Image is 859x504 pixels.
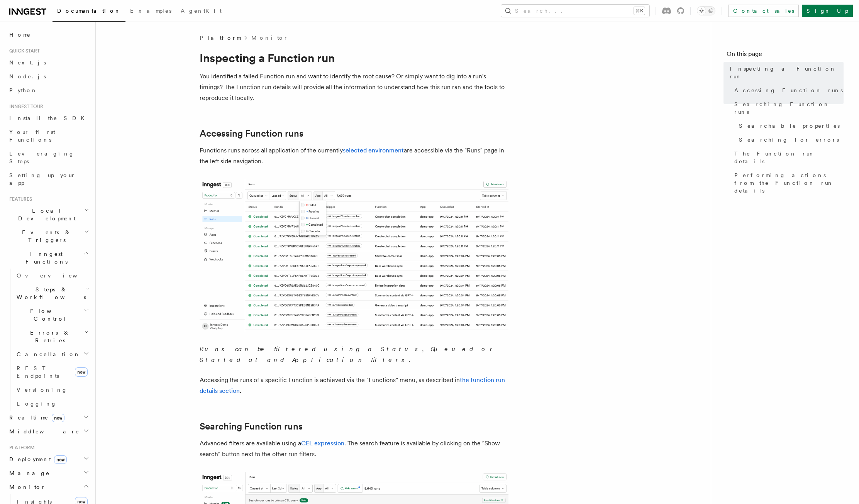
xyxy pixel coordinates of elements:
[6,204,91,225] button: Local Development
[14,286,86,301] span: Steps & Workflows
[731,83,844,97] a: Accessing Function runs
[6,428,80,435] span: Middleware
[736,119,844,133] a: Searchable properties
[6,480,91,494] button: Monitor
[9,172,76,186] span: Setting up your app
[17,401,57,407] span: Logging
[6,411,91,425] button: Realtimenew
[739,136,839,144] span: Searching for errors
[14,326,91,347] button: Errors & Retries
[6,466,91,480] button: Manage
[501,5,649,17] button: Search...⌘K
[734,86,843,94] span: Accessing Function runs
[9,59,46,66] span: Next.js
[734,171,844,194] span: Performing actions from the Function run details
[57,8,121,14] span: Documentation
[6,111,91,125] a: Install the SDK
[125,2,176,21] a: Examples
[6,168,91,190] a: Setting up your app
[6,207,84,222] span: Local Development
[9,129,55,143] span: Your first Functions
[6,425,91,438] button: Middleware
[6,56,91,69] a: Next.js
[6,228,84,244] span: Events & Triggers
[14,383,91,397] a: Versioning
[6,414,64,421] span: Realtime
[6,125,91,147] a: Your first Functions
[6,28,91,42] a: Home
[9,151,75,164] span: Leveraging Steps
[9,87,37,93] span: Python
[734,100,844,116] span: Searching Function runs
[200,128,303,139] a: Accessing Function runs
[6,452,91,466] button: Deploymentnew
[200,376,505,394] a: the function run details section
[731,168,844,198] a: Performing actions from the Function run details
[17,272,96,279] span: Overview
[17,365,59,379] span: REST Endpoints
[14,350,80,358] span: Cancellation
[6,48,40,54] span: Quick start
[6,455,67,463] span: Deployment
[9,31,31,39] span: Home
[17,387,68,393] span: Versioning
[200,375,508,396] p: Accessing the runs of a specific Function is achieved via the "Functions" menu, as described in .
[6,247,91,269] button: Inngest Functions
[130,8,171,14] span: Examples
[14,347,91,361] button: Cancellation
[301,440,344,447] a: CEL expression
[731,147,844,168] a: The Function run details
[697,6,715,15] button: Toggle dark mode
[6,83,91,97] a: Python
[6,69,91,83] a: Node.js
[739,122,840,130] span: Searchable properties
[14,307,84,323] span: Flow Control
[200,345,496,364] em: Runs can be filtered using a Status, Queued or Started at and Application filters.
[6,147,91,168] a: Leveraging Steps
[14,361,91,383] a: REST Endpointsnew
[200,71,508,103] p: You identified a failed Function run and want to identify the root cause? Or simply want to dig i...
[14,397,91,411] a: Logging
[6,445,35,451] span: Platform
[14,329,84,344] span: Errors & Retries
[6,483,46,491] span: Monitor
[200,438,508,460] p: Advanced filters are available using a . The search feature is available by clicking on the "Show...
[176,2,226,21] a: AgentKit
[736,133,844,147] a: Searching for errors
[6,196,32,202] span: Features
[6,269,91,411] div: Inngest Functions
[54,455,67,464] span: new
[727,62,844,83] a: Inspecting a Function run
[52,414,64,422] span: new
[14,282,91,304] button: Steps & Workflows
[727,49,844,62] h4: On this page
[9,115,89,121] span: Install the SDK
[734,150,844,165] span: The Function run details
[251,34,288,42] a: Monitor
[200,51,508,65] h1: Inspecting a Function run
[14,269,91,282] a: Overview
[200,421,303,432] a: Searching Function runs
[802,5,853,17] a: Sign Up
[6,225,91,247] button: Events & Triggers
[14,304,91,326] button: Flow Control
[634,7,645,15] kbd: ⌘K
[53,2,125,22] a: Documentation
[200,179,508,331] img: The "Handle failed payments" Function runs list features a run in a failing state.
[6,103,43,110] span: Inngest tour
[728,5,799,17] a: Contact sales
[730,65,844,80] span: Inspecting a Function run
[181,8,222,14] span: AgentKit
[200,34,241,42] span: Platform
[9,73,46,79] span: Node.js
[6,469,50,477] span: Manage
[6,250,83,266] span: Inngest Functions
[200,145,508,167] p: Functions runs across all application of the currently are accessible via the "Runs" page in the ...
[343,147,404,154] a: selected environment
[75,367,88,377] span: new
[731,97,844,119] a: Searching Function runs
